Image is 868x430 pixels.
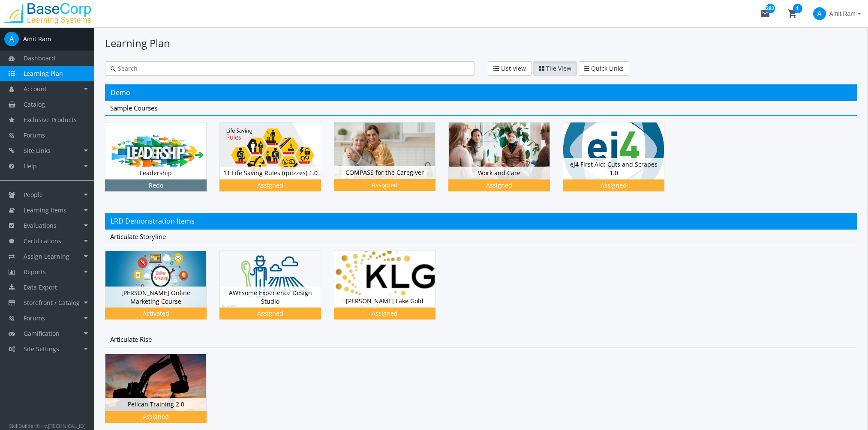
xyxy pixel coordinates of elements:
[449,167,550,179] div: Work and Care
[565,181,663,190] div: Assigned
[4,32,19,46] span: A
[9,422,86,429] small: SkillBuilder® - v.[TECHNICAL_ID]
[107,309,205,318] div: Activated
[24,221,57,230] span: Evaluations
[24,69,63,78] span: Learning Plan
[219,251,334,332] div: AWEsome Experience Design Studio
[813,7,826,20] span: A
[24,54,55,62] span: Dashboard
[105,122,219,204] div: Leadership
[501,64,526,72] span: List View
[24,191,43,199] span: People
[24,345,59,353] span: Site Settings
[111,88,130,97] span: Demo
[563,158,664,179] div: ej4 First Aid: Cuts and Scrapes 1.0
[787,9,798,19] mat-icon: shopping_cart
[24,268,46,276] span: Reports
[24,206,66,214] span: Learning Items
[448,122,563,204] div: Work and Care
[23,35,51,43] div: Amit Ram
[24,237,61,245] span: Certifications
[105,287,206,308] div: [PERSON_NAME] Online Marketing Course
[24,131,45,139] span: Forums
[591,64,624,72] span: Quick Links
[24,116,77,124] span: Exclusive Products
[105,398,206,411] div: Pelican Training 2.0
[111,216,195,226] span: LRD Demonstration Items
[760,9,770,19] mat-icon: mail
[220,287,321,308] div: AWEsome Experience Design Studio
[110,335,152,343] span: Articulate Rise
[334,251,448,332] div: [PERSON_NAME] Lake Gold
[24,146,51,155] span: Site Links
[24,329,60,337] span: Gamification
[220,167,321,179] div: 11 Life Saving Rules (quizzes) 1.0
[24,85,47,93] span: Account
[334,295,435,308] div: [PERSON_NAME] Lake Gold
[563,122,677,204] div: ej4 First Aid: Cuts and Scrapes 1.0
[110,104,157,112] span: Sample Courses
[24,314,45,322] span: Forums
[334,122,448,204] div: COMPASS for the Caregiver
[116,64,469,73] input: Search
[829,6,856,21] span: Amit Ram
[219,122,334,204] div: 11 Life Saving Rules (quizzes) 1.0
[107,181,205,190] div: Redo
[107,412,205,421] div: Assigned
[336,309,434,318] div: Assigned
[105,167,206,179] div: Leadership
[334,166,435,179] div: COMPASS for the Caregiver
[24,299,80,307] span: Storefront / Catalog
[24,162,37,170] span: Help
[105,251,219,332] div: [PERSON_NAME] Online Marketing Course
[24,252,69,260] span: Assign Learning
[336,181,434,189] div: Assigned
[221,181,319,190] div: Assigned
[24,100,45,108] span: Catalog
[110,232,166,241] span: Articulate Storyline
[221,309,319,318] div: Assigned
[24,283,57,291] span: Data Export
[450,181,548,190] div: Assigned
[546,64,571,72] span: Tile View
[105,36,857,51] h1: Learning Plan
